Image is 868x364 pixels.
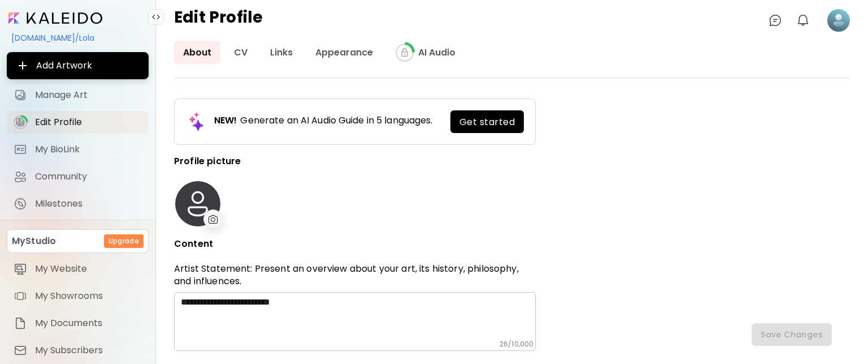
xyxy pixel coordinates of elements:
button: Add Artwork [7,52,149,79]
a: iconcompleteEdit Profile [7,111,149,134]
h6: Upgrade [108,236,139,246]
a: Get started [450,110,524,133]
p: MyStudio [12,234,56,248]
span: Community [35,171,142,182]
span: My Website [35,263,142,275]
span: Manage Art [35,89,142,101]
img: generate-ai-audio [186,112,206,132]
a: iconcompleteAI Audio [387,41,465,64]
a: itemMy Website [7,258,149,280]
span: My Subscribers [35,345,142,356]
div: [DOMAIN_NAME]/Lola [7,28,149,48]
img: My BioLink icon [14,143,27,156]
span: Add Artwork [16,59,140,72]
a: Links [261,41,302,64]
img: item [14,289,27,303]
a: itemMy Documents [7,312,149,335]
span: Milestones [35,198,142,209]
img: item [14,316,27,330]
a: About [174,41,220,64]
a: CV [225,41,257,64]
a: Manage Art iconManage Art [7,84,149,106]
img: Manage Art icon [14,88,27,102]
span: My Documents [35,318,142,329]
a: itemMy Subscribers [7,339,149,362]
span: My Showrooms [35,290,142,302]
h6: 26 / 10,000 [500,340,533,349]
h6: Generate an AI Audio Guide in 5 languages. [240,115,432,128]
a: Appearance [306,41,382,64]
span: Edit Profile [35,117,142,128]
img: item [14,262,27,276]
a: Community iconCommunity [7,165,149,188]
a: completeMy BioLink iconMy BioLink [7,138,149,161]
span: Get started [459,116,515,128]
span: My BioLink [35,144,142,155]
a: completeMilestones iconMilestones [7,192,149,215]
img: Milestones icon [14,197,27,211]
a: itemMy Showrooms [7,285,149,307]
h6: NEW! [211,114,240,129]
button: bellIcon [793,11,813,30]
img: collapse [151,12,160,22]
h4: Edit Profile [174,9,263,32]
p: Content [174,239,536,249]
img: bellIcon [796,14,810,27]
p: Artist Statement: Present an overview about your art, its history, philosophy, and influences. [174,263,536,288]
p: Profile picture [174,156,536,166]
img: chatIcon [769,14,782,27]
img: Community icon [14,170,27,183]
img: item [14,344,27,357]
